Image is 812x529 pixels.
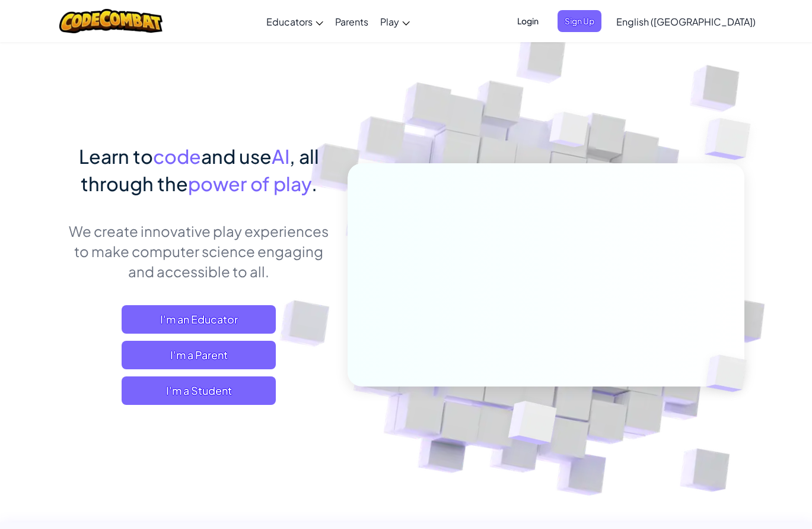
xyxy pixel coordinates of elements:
[311,172,317,195] span: .
[681,89,784,189] img: Overlap cubes
[59,9,163,33] img: CodeCombat logo
[527,88,612,177] img: Overlap cubes
[266,15,313,28] span: Educators
[153,144,201,168] span: code
[79,144,153,168] span: Learn to
[616,15,756,28] span: English ([GEOGRAPHIC_DATA])
[686,330,775,417] img: Overlap cubes
[272,144,289,168] span: AI
[510,10,546,32] button: Login
[380,15,399,28] span: Play
[122,305,276,334] a: I'm an Educator
[260,5,329,37] a: Educators
[122,376,276,405] button: I'm a Student
[122,341,276,369] a: I'm a Parent
[374,5,416,37] a: Play
[68,221,330,281] p: We create innovative play experiences to make computer science engaging and accessible to all.
[201,144,272,168] span: and use
[479,376,585,474] img: Overlap cubes
[558,10,601,32] button: Sign Up
[610,5,762,37] a: English ([GEOGRAPHIC_DATA])
[329,5,374,37] a: Parents
[188,172,311,195] span: power of play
